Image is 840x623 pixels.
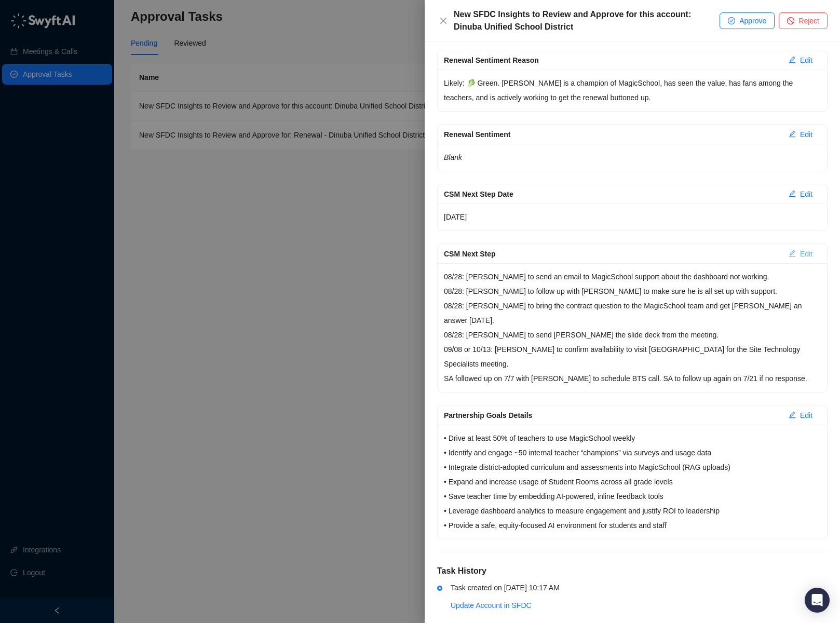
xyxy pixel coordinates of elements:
[800,188,812,200] span: Edit
[728,17,735,24] span: check-circle
[789,411,796,418] span: edit
[800,410,812,421] span: Edit
[780,407,821,424] button: Edit
[780,52,821,69] button: Edit
[789,250,796,257] span: edit
[444,76,821,105] p: Likely: 🥬 Green. [PERSON_NAME] is a champion of MagicSchool, has seen the value, has fans among t...
[437,15,450,27] button: Close
[454,8,720,33] div: New SFDC Insights to Review and Approve for this account: Dinuba Unified School District
[444,55,780,66] div: Renewal Sentiment Reason
[800,248,812,260] span: Edit
[787,17,794,24] span: stop
[800,55,812,66] span: Edit
[720,12,775,29] button: Approve
[444,431,821,533] p: • Drive at least 50% of teachers to use MagicSchool weekly • Identify and engage ~50 internal tea...
[805,588,830,613] div: Open Intercom Messenger
[444,153,462,161] em: Blank
[437,565,828,577] h5: Task History
[444,371,821,386] p: SA followed up on 7/7 with [PERSON_NAME] to schedule BTS call. SA to follow up again on 7/21 if n...
[789,56,796,63] span: edit
[739,15,766,26] span: Approve
[444,129,780,140] div: Renewal Sentiment
[439,17,448,25] span: close
[451,601,532,610] a: Update Account in SFDC
[444,410,780,421] div: Partnership Goals Details
[779,12,828,29] button: Reject
[780,126,821,143] button: Edit
[451,584,560,592] span: Task created on [DATE] 10:17 AM
[444,248,780,260] div: CSM Next Step
[789,130,796,138] span: edit
[798,15,819,26] span: Reject
[444,210,821,224] p: [DATE]
[789,190,796,197] span: edit
[800,129,812,140] span: Edit
[780,246,821,262] button: Edit
[780,186,821,202] button: Edit
[444,269,821,371] p: 08/28: [PERSON_NAME] to send an email to MagicSchool support about the dashboard not working. 08/...
[444,188,780,200] div: CSM Next Step Date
